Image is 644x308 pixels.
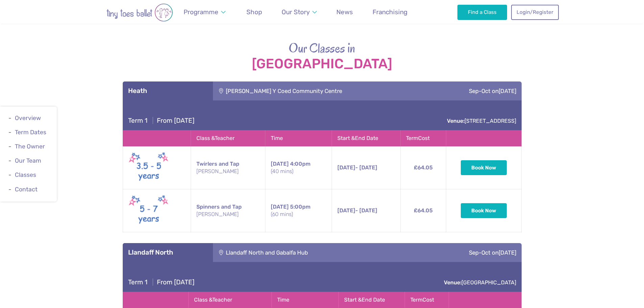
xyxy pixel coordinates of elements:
span: Shop [246,8,262,16]
td: 4:00pm [265,146,332,189]
div: Llandaff North and Gabalfa Hub [213,243,409,262]
a: News [333,4,356,20]
h3: Heath [128,87,208,95]
span: - [DATE] [337,207,377,214]
small: [PERSON_NAME] [196,168,260,175]
td: 5:00pm [265,189,332,232]
h3: Llandaff North [128,248,208,257]
small: [PERSON_NAME] [196,211,260,218]
img: Twirlers New (May 2025) [128,150,169,185]
span: News [336,8,353,16]
th: Term Cost [400,130,446,146]
a: Our Team [15,157,41,164]
h4: From [DATE] [128,117,194,125]
a: Venue:[STREET_ADDRESS] [447,118,516,124]
td: £64.05 [400,146,446,189]
a: Find a Class [457,5,507,20]
div: [PERSON_NAME] Y Coed Community Centre [213,81,429,100]
div: Sep-Oct on [408,243,521,262]
small: (60 mins) [271,211,326,218]
span: Our Story [282,8,310,16]
div: Sep-Oct on [428,81,521,100]
img: tiny toes ballet [86,3,194,22]
small: (40 mins) [271,168,326,175]
a: Contact [15,186,38,193]
a: The Owner [15,143,45,150]
span: [DATE] [271,204,289,210]
th: Class & Teacher [191,130,265,146]
span: Our Classes in [289,39,355,57]
strong: [GEOGRAPHIC_DATA] [123,56,522,71]
th: Class & Teacher [188,292,271,308]
td: Twirlers and Tap [191,146,265,189]
span: [DATE] [499,249,516,256]
a: Shop [243,4,265,20]
span: Term 1 [128,117,147,124]
th: Start & End Date [339,292,405,308]
span: - [DATE] [337,164,377,171]
th: Time [265,130,332,146]
button: Book Now [461,203,507,218]
strong: Venue: [444,279,461,286]
a: Classes [15,172,36,179]
td: £64.05 [400,189,446,232]
a: Overview [15,115,41,121]
strong: Venue: [447,118,464,124]
span: Programme [184,8,218,16]
a: Franchising [369,4,411,20]
a: Programme [181,4,229,20]
a: Venue:[GEOGRAPHIC_DATA] [444,279,516,286]
th: Time [271,292,338,308]
th: Start & End Date [332,130,401,146]
span: Term 1 [128,278,147,286]
span: [DATE] [337,164,355,171]
span: | [149,117,157,124]
button: Book Now [461,160,507,175]
img: Spinners New (May 2025) [128,193,169,228]
a: Term Dates [15,129,46,136]
span: [DATE] [271,161,289,167]
span: [DATE] [499,88,516,94]
a: Our Story [278,4,320,20]
a: Login/Register [511,5,558,20]
span: [DATE] [337,207,355,214]
span: | [149,278,157,286]
h4: From [DATE] [128,278,194,286]
th: Term Cost [405,292,449,308]
span: Franchising [373,8,407,16]
td: Spinners and Tap [191,189,265,232]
